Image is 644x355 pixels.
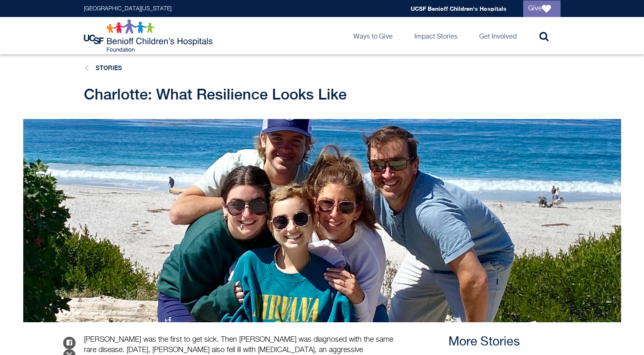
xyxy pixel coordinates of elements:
h2: More Stories [448,335,561,350]
a: Give [523,0,561,17]
a: Impact Stories [408,17,464,54]
a: Get Involved [473,17,523,54]
span: Charlotte: What Resilience Looks Like [84,85,347,103]
a: Ways to Give [347,17,399,54]
img: Logo for UCSF Benioff Children's Hospitals Foundation [84,19,215,52]
a: Stories [95,64,122,71]
a: [GEOGRAPHIC_DATA][US_STATE] [84,6,171,12]
a: UCSF Benioff Children's Hospitals [411,5,507,12]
